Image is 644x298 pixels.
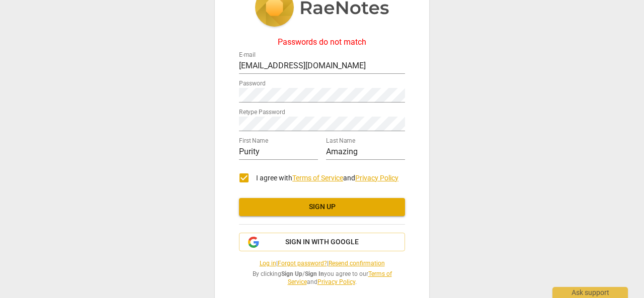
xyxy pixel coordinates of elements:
[260,260,276,267] a: Log in
[552,287,628,298] div: Ask support
[305,270,324,277] b: Sign In
[239,138,268,144] label: First Name
[239,52,256,58] label: E-mail
[256,174,398,182] span: I agree with and
[239,270,405,286] span: By clicking / you agree to our and .
[239,259,405,268] span: | |
[239,109,285,115] label: Retype Password
[317,278,355,285] a: Privacy Policy
[278,260,327,267] a: Forgot password?
[288,270,392,286] a: Terms of Service
[329,260,385,267] a: Resend confirmation
[239,233,405,252] button: Sign in with Google
[292,174,343,182] a: Terms of Service
[281,270,302,277] b: Sign Up
[285,237,359,247] span: Sign in with Google
[239,198,405,216] button: Sign up
[239,80,266,86] label: Password
[247,202,397,212] span: Sign up
[239,38,405,47] div: Passwords do not match
[326,138,355,144] label: Last Name
[355,174,398,182] a: Privacy Policy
